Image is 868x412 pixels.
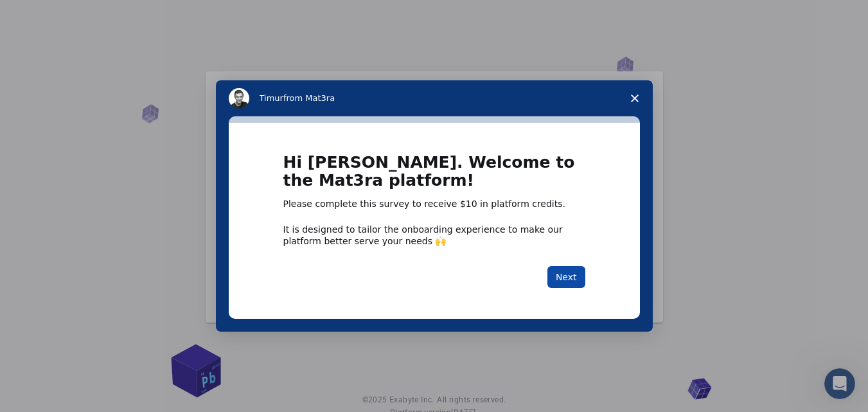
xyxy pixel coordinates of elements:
h1: Hi [PERSON_NAME]. Welcome to the Mat3ra platform! [283,154,585,198]
button: Next [547,266,585,288]
span: Suporte [26,9,71,21]
span: Close survey [617,80,653,116]
img: Profile image for Timur [229,88,249,109]
div: Please complete this survey to receive $10 in platform credits. [283,198,585,211]
div: It is designed to tailor the onboarding experience to make our platform better serve your needs 🙌 [283,224,585,247]
span: Timur [260,93,283,103]
span: from Mat3ra [283,93,335,103]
